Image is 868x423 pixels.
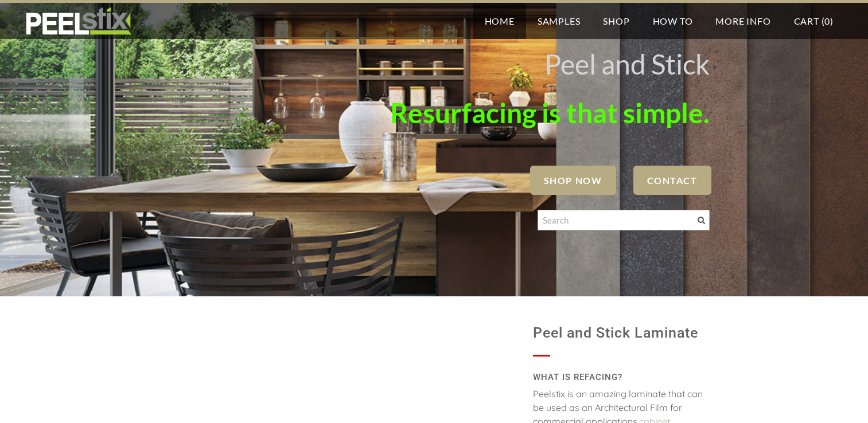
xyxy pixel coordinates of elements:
input: Search [538,210,710,230]
span: Search [698,217,705,224]
img: REFACE SUPPLIES [23,7,134,36]
h1: Peel and Stick Laminate [533,319,710,347]
a: Cart (0) [783,3,845,39]
span: 0 [824,15,830,26]
font: Peel and Stick ​ [544,48,710,80]
a: SHOP NOW [530,166,616,195]
a: Shop [591,3,641,39]
a: Home [473,3,526,39]
font: Resurfacing is that simple. [390,96,710,129]
a: Samples [526,3,592,39]
h2: WHAT IS REFACING? [533,368,710,387]
a: More Info [704,3,782,39]
a: How To [641,3,704,39]
a: Contact [633,166,711,195]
